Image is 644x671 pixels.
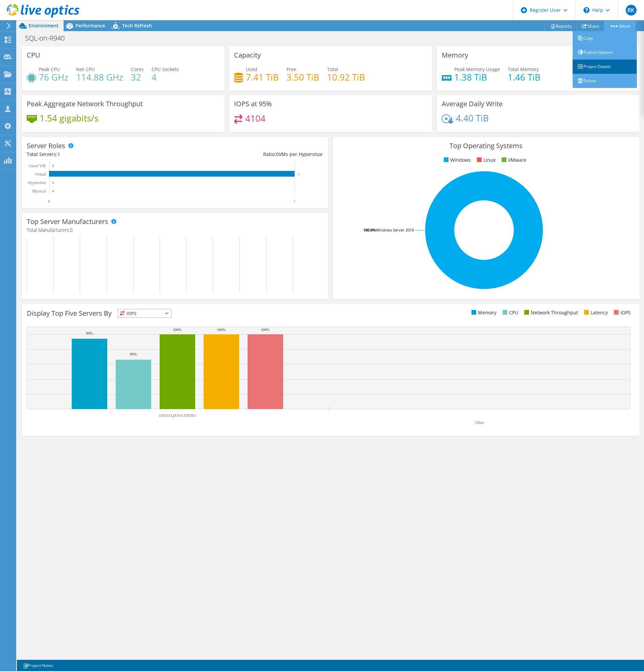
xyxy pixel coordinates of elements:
span: Cores [131,66,144,72]
text: Guest VM [29,163,46,168]
a: Delete [573,74,637,88]
li: Windows [442,156,471,164]
a: Project Notes [18,661,58,670]
h4: 1.46 TiB [508,73,540,81]
span: 1 [57,151,60,157]
h4: 7.41 TiB [246,73,279,81]
li: Linux [475,156,496,164]
a: More [604,21,636,31]
h4: 4.40 TiB [456,114,489,122]
span: CPU Sockets [152,66,179,72]
text: 0 [52,189,54,193]
span: Environment [29,22,59,29]
h4: 114.88 GHz [76,73,123,81]
h4: Total Manufacturers: [27,226,323,234]
li: IOPS [612,309,631,316]
span: IOPS [118,309,171,317]
h3: Average Daily Write [442,100,503,108]
span: Free [286,66,296,72]
span: Used [246,66,257,72]
text: 1 [298,173,300,176]
h3: Top Server Manufacturers [27,218,108,225]
h4: 3.50 TiB [286,73,319,81]
h3: Capacity [234,51,261,59]
a: Copy [573,31,637,45]
span: 0 [70,227,73,233]
h4: 10.92 TiB [327,73,365,81]
h3: Peak Aggregate Network Throughput [27,100,143,108]
a: Project Details [573,60,637,74]
div: Ratio: VMs per Hypervisor [175,151,323,158]
svg: \n [583,7,590,13]
li: VMware [500,156,526,164]
a: Reports [545,21,577,31]
text: Other [475,420,484,425]
text: 0 [48,199,50,204]
span: 0 [276,151,279,157]
h3: CPU [27,51,40,59]
a: Publish Options [573,45,637,60]
text: 0 [52,181,54,184]
text: 0 [52,164,54,167]
h3: Server Roles [27,142,65,150]
text: Virtual [35,172,46,177]
h1: SQL-on-R940 [22,35,75,42]
li: Memory [470,309,497,316]
span: Tech Refresh [122,22,152,29]
text: Physical [32,189,46,194]
div: Total Servers: [27,151,175,158]
span: Net CPU [76,66,95,72]
text: 100% [217,328,226,332]
text: 100% [173,328,182,332]
h4: 1.54 gigabits/s [40,114,98,122]
h3: IOPS at 95% [234,100,272,108]
text: 1 [294,199,296,204]
text: 94% [86,331,93,335]
span: Performance [75,22,105,29]
li: Latency [582,309,608,316]
tspan: Windows Server 2019 [376,227,414,232]
h4: 4104 [245,115,266,122]
text: 100% [261,328,270,332]
text: DE01EQXWAXPDB1 [159,413,196,418]
text: 66% [130,352,137,356]
h4: 32 [131,73,144,81]
span: RK [626,5,637,16]
h3: Top Operating Systems [338,142,634,150]
h4: 76 GHz [39,73,68,81]
li: CPU [501,309,518,316]
span: Peak CPU [39,66,60,72]
span: Total [327,66,338,72]
h3: Memory [442,51,468,59]
span: Total Memory [508,66,539,72]
text: Hypervisor [28,180,46,185]
span: Peak Memory Usage [454,66,500,72]
tspan: 100.0% [363,227,376,232]
li: Network Throughput [523,309,578,316]
h4: 1.38 TiB [454,73,500,81]
a: Share [577,21,604,31]
h4: 4 [152,73,179,81]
